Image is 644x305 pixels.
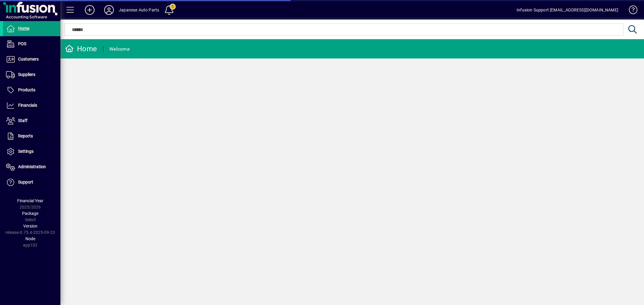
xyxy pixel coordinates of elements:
[25,236,35,241] span: Node
[3,129,60,144] a: Reports
[17,198,43,203] span: Financial Year
[18,87,35,92] span: Products
[3,144,60,159] a: Settings
[18,57,39,61] span: Customers
[3,36,60,52] a: POS
[109,44,130,54] div: Welcome
[18,134,33,138] span: Reports
[3,113,60,128] a: Staff
[3,175,60,190] a: Support
[99,5,119,15] button: Profile
[18,41,26,46] span: POS
[3,159,60,175] a: Administration
[80,5,99,15] button: Add
[18,149,34,154] span: Settings
[23,224,37,228] span: Version
[18,26,29,31] span: Home
[18,164,46,169] span: Administration
[18,103,37,108] span: Financials
[18,118,27,123] span: Staff
[3,52,60,67] a: Customers
[119,5,159,15] div: Japanese Auto Parts
[18,180,33,184] span: Support
[517,5,618,15] div: Infusion Support [EMAIL_ADDRESS][DOMAIN_NAME]
[22,211,38,216] span: Package
[3,98,60,113] a: Financials
[3,67,60,82] a: Suppliers
[3,83,60,98] a: Products
[18,72,35,77] span: Suppliers
[624,1,636,21] a: Knowledge Base
[65,44,97,54] div: Home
